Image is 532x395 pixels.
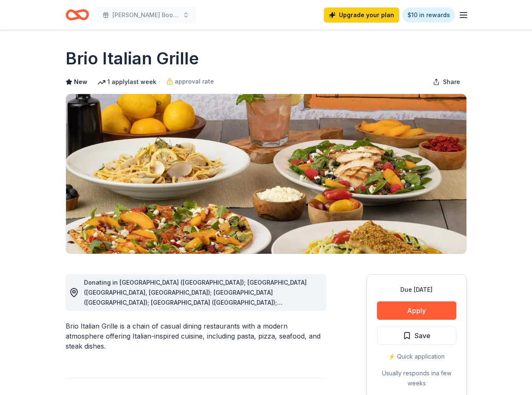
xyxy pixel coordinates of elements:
a: $10 in rewards [402,8,455,23]
span: Save [415,330,430,341]
a: approval rate [166,76,214,87]
button: Save [377,326,456,345]
button: Apply [377,301,456,320]
button: [PERSON_NAME] Booster Club Fundraiser [96,7,196,23]
div: ⚡️ Quick application [377,352,456,362]
div: Brio Italian Grille is a chain of casual dining restaurants with a modern atmosphere offering Ita... [66,321,326,351]
a: Home [66,5,89,25]
h1: Brio Italian Grille [66,47,199,70]
a: Upgrade your plan [324,8,399,23]
button: Share [426,74,467,90]
span: [PERSON_NAME] Booster Club Fundraiser [112,10,179,20]
span: Share [443,77,460,87]
span: approval rate [175,76,214,87]
div: 1 apply last week [97,77,156,87]
span: New [74,77,87,87]
div: Due [DATE] [377,285,456,295]
img: Image for Brio Italian Grille [66,94,466,254]
div: Usually responds in a few weeks [377,368,456,388]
